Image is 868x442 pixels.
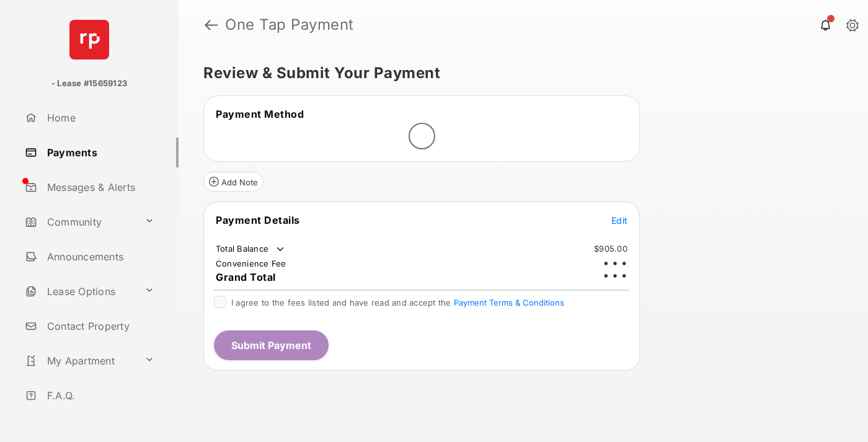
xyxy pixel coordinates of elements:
[454,298,564,307] button: I agree to the fees listed and have read and accept the
[69,20,109,60] img: svg+xml;base64,PHN2ZyB4bWxucz0iaHR0cDovL3d3dy53My5vcmcvMjAwMC9zdmciIHdpZHRoPSI2NCIgaGVpZ2h0PSI2NC...
[215,243,286,255] td: Total Balance
[216,214,300,226] span: Payment Details
[203,66,833,81] h5: Review & Submit Your Payment
[20,103,179,133] a: Home
[225,17,354,32] strong: One Tap Payment
[215,258,287,269] td: Convenience Fee
[203,172,263,192] button: Add Note
[611,215,627,226] span: Edit
[20,172,179,202] a: Messages & Alerts
[214,330,329,360] button: Submit Payment
[20,207,139,237] a: Community
[20,276,139,306] a: Lease Options
[20,138,179,167] a: Payments
[20,381,179,410] a: F.A.Q.
[611,214,627,226] button: Edit
[20,346,139,376] a: My Apartment
[231,298,564,307] span: I agree to the fees listed and have read and accept the
[216,108,304,120] span: Payment Method
[20,242,179,272] a: Announcements
[20,311,179,341] a: Contact Property
[51,77,127,90] p: - Lease #15659123
[593,243,628,254] td: $905.00
[216,271,276,283] span: Grand Total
